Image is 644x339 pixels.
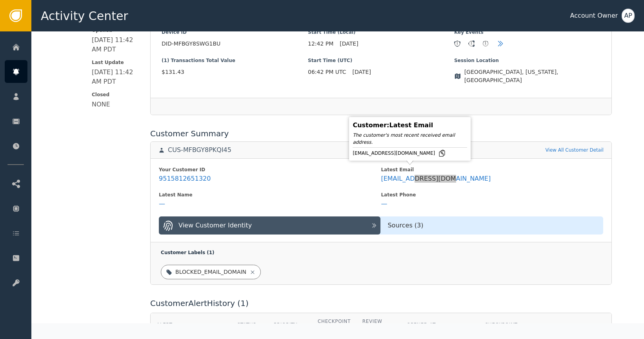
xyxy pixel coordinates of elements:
[308,40,333,48] span: 12:42 PM
[464,68,600,84] span: [GEOGRAPHIC_DATA], [US_STATE], [GEOGRAPHIC_DATA]
[92,100,110,109] div: NONE
[162,40,308,48] span: DID-MFBGY8SWG1BU
[162,68,308,76] span: $131.43
[41,7,128,25] span: Activity Center
[483,41,488,46] div: 1
[308,29,454,36] span: Start Time (Local)
[353,149,467,157] div: [EMAIL_ADDRESS][DOMAIN_NAME]
[92,35,139,54] div: [DATE] 11:42 AM PDT
[268,313,312,337] th: Priority
[454,29,600,36] span: Key Events
[231,313,268,337] th: Status
[150,128,612,139] div: Customer Summary
[162,57,308,64] span: (1) Transactions Total Value
[340,40,358,48] span: [DATE]
[162,29,308,36] span: Device ID
[381,200,387,208] div: —
[353,132,467,146] div: The customer's most recent received email address.
[622,9,635,23] button: AP
[159,216,380,235] button: View Customer Identity
[308,68,346,76] span: 06:42 PM UTC
[308,57,454,64] span: Start Time (UTC)
[159,175,211,183] div: 9515812651320
[92,91,139,98] span: Closed
[357,313,401,337] th: Review Resolution
[454,57,600,64] span: Session Location
[381,166,603,173] div: Latest Email
[380,221,603,230] div: Sources ( 3 )
[570,11,618,20] div: Account Owner
[159,166,381,173] div: Your Customer ID
[159,191,381,198] div: Latest Name
[168,146,231,154] div: CUS-MFBGY8PKQI45
[455,41,460,46] div: 1
[175,268,246,276] div: BLOCKED_EMAIL_DOMAIN
[353,68,371,76] span: [DATE]
[381,191,603,198] div: Latest Phone
[150,297,612,309] div: Customer Alert History ( 1 )
[92,68,139,86] div: [DATE] 11:42 AM PDT
[92,59,139,66] span: Last Update
[545,147,603,154] a: View All Customer Detail
[353,121,467,130] div: Customer : Latest Email
[381,175,491,183] div: [EMAIL_ADDRESS][DOMAIN_NAME]
[161,250,214,255] span: Customer Labels ( 1 )
[151,313,231,337] th: Alert
[469,41,474,46] div: 1
[479,313,568,337] th: Checkpoint
[401,313,479,337] th: Opened At
[312,313,357,337] th: Checkpoint Resolution
[159,200,165,208] div: —
[178,221,252,230] div: View Customer Identity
